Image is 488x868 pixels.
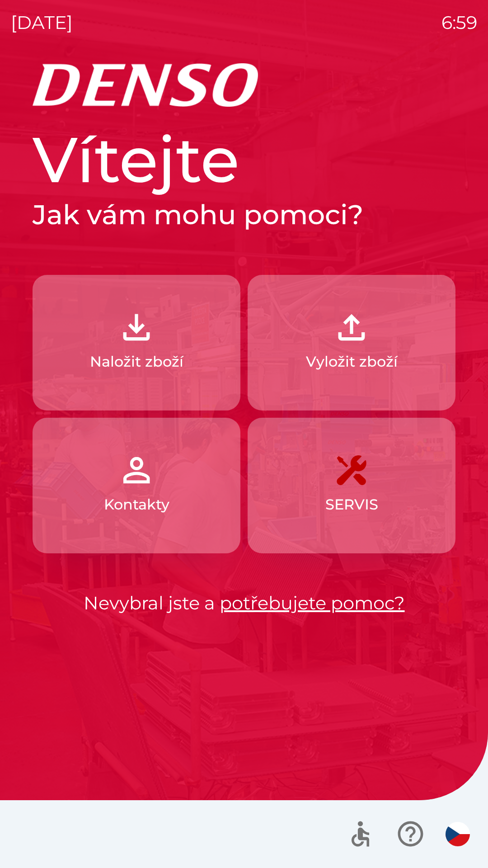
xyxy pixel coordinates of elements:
[441,9,477,36] p: 6:59
[33,198,455,231] h2: Jak vám mohu pomoci?
[306,351,398,373] p: Vyložit zboží
[33,121,455,198] h1: Vítejte
[33,418,240,553] button: Kontakty
[33,590,455,617] p: Nevybral jste a
[220,592,405,614] a: potřebujete pomoc?
[117,307,156,347] img: 918cc13a-b407-47b8-8082-7d4a57a89498.png
[11,9,73,36] p: [DATE]
[90,351,183,373] p: Naložit zboží
[104,494,169,515] p: Kontakty
[332,307,371,347] img: 2fb22d7f-6f53-46d3-a092-ee91fce06e5d.png
[248,275,455,410] button: Vyložit zboží
[33,275,240,410] button: Naložit zboží
[332,450,371,490] img: 7408382d-57dc-4d4c-ad5a-dca8f73b6e74.png
[446,822,470,846] img: cs flag
[33,63,455,107] img: Logo
[325,494,378,515] p: SERVIS
[248,418,455,553] button: SERVIS
[117,450,156,490] img: 072f4d46-cdf8-44b2-b931-d189da1a2739.png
